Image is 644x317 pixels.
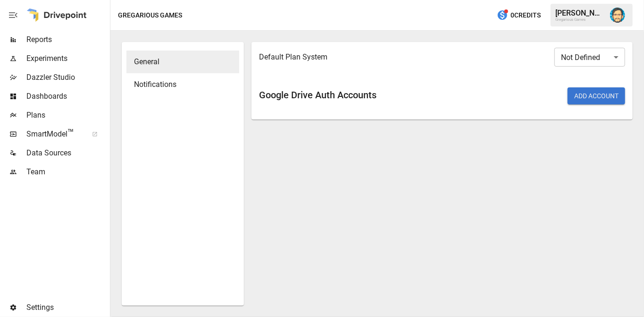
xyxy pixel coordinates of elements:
[126,73,239,96] div: Notifications
[26,147,108,159] span: Data Sources
[26,34,108,45] span: Reports
[134,56,232,68] span: General
[610,8,625,23] img: Dana Basken
[26,166,108,178] span: Team
[26,72,108,83] span: Dazzler Studio
[26,91,108,102] span: Dashboards
[126,51,239,73] div: General
[510,9,541,21] span: 0 Credits
[493,7,544,24] button: 0Credits
[26,53,108,64] span: Experiments
[555,17,604,22] div: Gregarious Games
[26,129,82,140] span: SmartModel
[259,51,610,63] span: Default Plan System
[134,79,232,90] span: Notifications
[555,9,604,17] div: [PERSON_NAME]
[554,48,625,67] div: Not Defined
[259,87,438,103] h6: Google Drive Auth Accounts
[67,127,74,139] span: ™
[26,302,108,313] span: Settings
[568,87,625,104] button: Add Account
[604,2,631,28] button: Dana Basken
[26,110,108,121] span: Plans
